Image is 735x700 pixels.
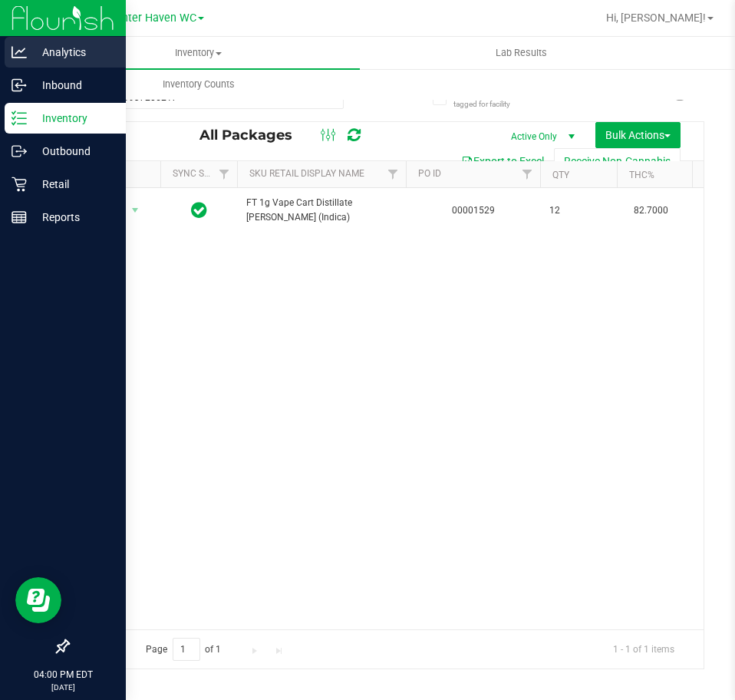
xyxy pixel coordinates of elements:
[552,170,569,180] a: Qty
[27,142,119,160] p: Outbound
[191,200,207,221] span: In Sync
[549,203,608,218] span: 12
[606,12,706,24] span: Hi, [PERSON_NAME]!
[381,161,406,187] a: Filter
[475,46,568,60] span: Lab Results
[629,170,654,180] a: THC%
[7,668,119,682] p: 04:00 PM EDT
[249,168,364,179] a: Sku Retail Display Name
[37,37,360,69] a: Inventory
[12,78,27,93] inline-svg: Inbound
[12,177,27,192] inline-svg: Retail
[27,76,119,94] p: Inbound
[109,12,196,25] span: Winter Haven WC
[12,111,27,126] inline-svg: Inventory
[126,200,145,221] span: select
[515,161,540,187] a: Filter
[246,196,397,225] span: FT 1g Vape Cart Distillate [PERSON_NAME] (Indica)
[173,168,232,179] a: Sync Status
[451,148,554,174] button: Export to Excel
[12,144,27,159] inline-svg: Outbound
[12,210,27,225] inline-svg: Reports
[626,200,676,222] span: 82.7000
[15,577,61,623] iframe: Resource center
[554,148,681,174] button: Receive Non-Cannabis
[601,638,687,661] span: 1 - 1 of 1 items
[212,161,237,187] a: Filter
[360,37,683,69] a: Lab Results
[27,109,119,127] p: Inventory
[452,205,495,216] a: 00001529
[595,122,681,148] button: Bulk Actions
[199,127,308,144] span: All Packages
[142,78,255,91] span: Inventory Counts
[418,168,441,179] a: PO ID
[27,208,119,226] p: Reports
[37,68,360,101] a: Inventory Counts
[133,638,234,662] span: Page of 1
[173,638,200,662] input: 1
[27,43,119,61] p: Analytics
[12,45,27,60] inline-svg: Analytics
[605,129,671,141] span: Bulk Actions
[37,46,360,60] span: Inventory
[27,175,119,193] p: Retail
[7,682,119,693] p: [DATE]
